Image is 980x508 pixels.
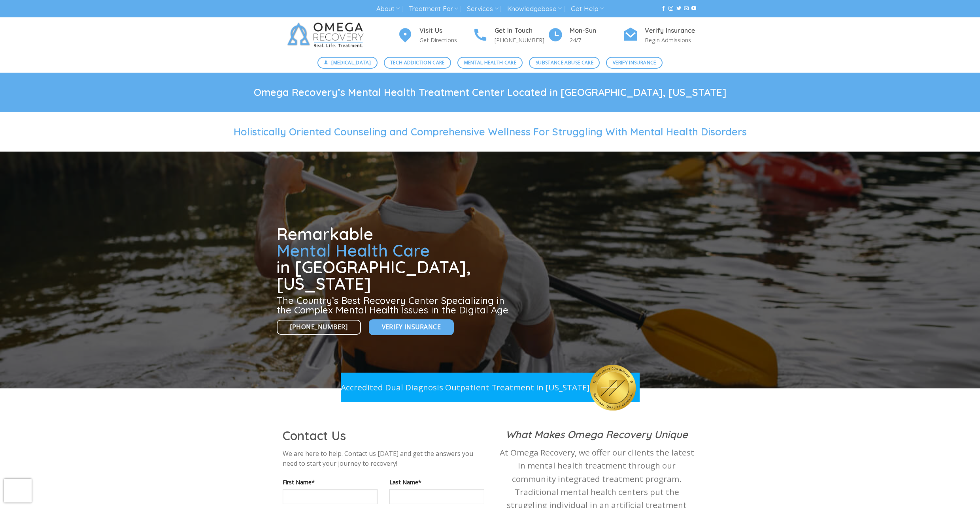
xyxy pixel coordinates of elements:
a: Verify Insurance Begin Admissions [623,26,698,45]
a: [PHONE_NUMBER] [277,320,361,335]
h4: Visit Us [419,26,472,36]
a: Follow on Facebook [661,6,666,11]
span: Mental Health Care [277,240,430,261]
img: Omega Recovery [283,17,372,53]
span: Contact Us [283,428,346,443]
span: Holistically Oriented Counseling and Comprehensive Wellness For Struggling With Mental Health Dis... [234,126,747,138]
p: We are here to help. Contact us [DATE] and get the answers you need to start your journey to reco... [283,449,484,469]
a: Get Help [571,2,604,16]
a: Send us an email [684,6,689,11]
a: Tech Addiction Care [384,57,451,69]
strong: What Makes Omega Recovery Unique [506,428,688,441]
p: 24/7 [570,36,623,45]
p: Accredited Dual Diagnosis Outpatient Treatment in [US_STATE] [341,381,590,394]
span: Mental Health Care [464,59,516,66]
span: [PHONE_NUMBER] [290,322,348,332]
a: Substance Abuse Care [529,57,600,69]
h4: Get In Touch [495,26,548,36]
a: Services [467,2,498,16]
label: Last Name* [389,478,484,487]
h4: Verify Insurance [645,26,698,36]
a: Treatment For [409,2,458,16]
h1: Remarkable in [GEOGRAPHIC_DATA], [US_STATE] [277,226,512,292]
span: Substance Abuse Care [536,59,593,66]
a: Verify Insurance [606,57,663,69]
span: Verify Insurance [382,322,441,332]
span: Tech Addiction Care [390,59,445,66]
h4: Mon-Sun [570,26,623,36]
span: Verify Insurance [613,59,656,66]
a: Visit Us Get Directions [397,26,472,45]
span: [MEDICAL_DATA] [331,59,371,66]
p: Get Directions [419,36,472,45]
a: [MEDICAL_DATA] [317,57,378,69]
label: First Name* [283,478,378,487]
a: Verify Insurance [369,319,454,335]
a: Mental Health Care [457,57,523,69]
a: Get In Touch [PHONE_NUMBER] [472,26,548,45]
p: Begin Admissions [645,36,698,45]
a: Follow on YouTube [691,6,696,11]
h3: The Country’s Best Recovery Center Specializing in the Complex Mental Health Issues in the Digita... [277,296,512,315]
a: About [376,2,400,16]
a: Knowledgebase [507,2,562,16]
a: Follow on Twitter [676,6,681,11]
a: Follow on Instagram [668,6,673,11]
p: [PHONE_NUMBER] [495,36,548,45]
